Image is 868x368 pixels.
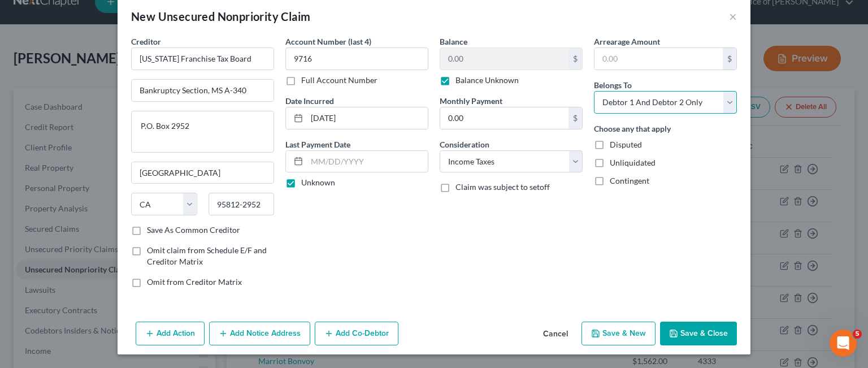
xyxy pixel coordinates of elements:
button: Add Action [136,322,205,345]
label: Unknown [301,177,335,188]
label: Save As Common Creditor [147,224,240,236]
label: Date Incurred [285,95,334,107]
button: Save & Close [660,322,737,345]
button: × [729,10,737,23]
button: Cancel [534,323,577,345]
input: 0.00 [440,48,568,70]
span: Omit claim from Schedule E/F and Creditor Matrix [147,245,267,266]
div: New Unsecured Nonpriority Claim [131,8,310,24]
input: XXXX [285,47,428,70]
input: Enter address... [132,80,274,101]
label: Balance Unknown [455,75,519,86]
input: MM/DD/YYYY [307,107,428,129]
span: Disputed [610,140,642,149]
label: Account Number (last 4) [285,36,371,47]
div: $ [723,48,736,70]
label: Consideration [440,138,489,150]
input: Search creditor by name... [131,47,274,70]
label: Arrearage Amount [594,36,660,47]
label: Full Account Number [301,75,377,86]
input: Enter zip... [209,193,275,215]
input: MM/DD/YYYY [307,151,428,172]
button: Add Co-Debtor [315,322,398,345]
span: Claim was subject to setoff [455,182,550,192]
span: Unliquidated [610,158,656,167]
iframe: Intercom live chat [830,330,857,357]
button: Add Notice Address [209,322,310,345]
span: Contingent [610,176,649,185]
label: Monthly Payment [440,95,502,107]
label: Last Payment Date [285,138,350,150]
input: 0.00 [594,48,723,70]
div: $ [568,48,582,70]
label: Choose any that apply [594,123,671,135]
label: Balance [440,36,467,47]
input: Enter city... [132,162,274,184]
span: Creditor [131,37,161,46]
input: 0.00 [440,107,568,129]
span: 5 [853,330,862,339]
span: Belongs To [594,80,632,90]
button: Save & New [581,322,656,345]
span: Omit from Creditor Matrix [147,277,242,287]
div: $ [568,107,582,129]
